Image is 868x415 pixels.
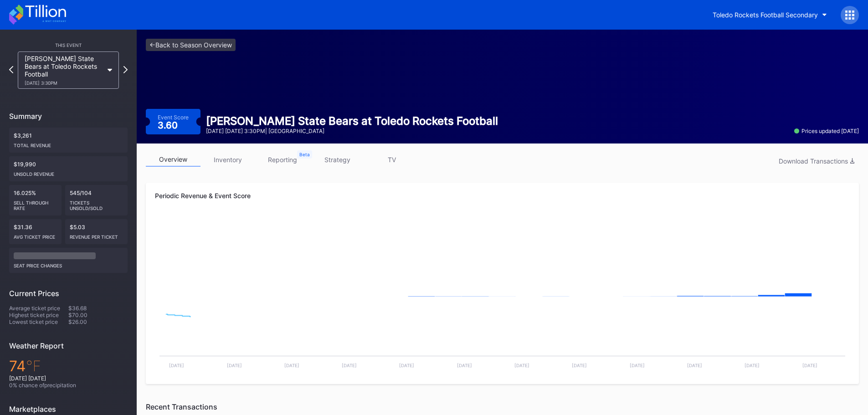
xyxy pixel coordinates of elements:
div: Marketplaces [9,405,128,414]
div: Current Prices [9,289,128,298]
text: [DATE] [284,363,299,368]
div: $3,261 [9,128,128,153]
text: [DATE] [399,363,414,368]
svg: Chart title [155,307,850,375]
text: [DATE] [630,363,645,368]
div: [PERSON_NAME] State Bears at Toledo Rockets Football [25,55,103,86]
div: Avg ticket price [14,231,57,240]
div: $31.36 [9,219,62,244]
div: Tickets Unsold/Sold [70,196,123,211]
div: Lowest ticket price [9,318,68,325]
text: [DATE] [457,363,472,368]
div: Unsold Revenue [14,168,123,177]
div: $70.00 [68,312,128,318]
div: $5.03 [65,219,128,244]
div: seat price changes [14,259,123,268]
div: Prices updated [DATE] [794,128,859,134]
div: Toledo Rockets Football Secondary [713,11,818,19]
a: reporting [255,153,310,167]
svg: Chart title [155,215,850,307]
div: Event Score [158,114,189,121]
text: [DATE] [572,363,587,368]
div: $19,990 [9,156,128,181]
button: Download Transactions [774,155,859,167]
a: strategy [310,153,365,167]
div: Summary [9,112,128,121]
div: [DATE] 3:30PM [25,80,103,86]
div: Weather Report [9,341,128,350]
text: [DATE] [514,363,529,368]
div: This Event [9,42,128,48]
text: [DATE] [802,363,817,368]
div: $26.00 [68,318,128,325]
div: 74 [9,357,128,375]
a: overview [146,153,200,167]
div: $36.68 [68,305,128,312]
a: TV [365,153,419,167]
text: [DATE] [745,363,760,368]
div: Highest ticket price [9,312,68,318]
div: 3.60 [158,121,180,130]
div: Average ticket price [9,305,68,312]
text: [DATE] [342,363,357,368]
div: Sell Through Rate [14,196,57,211]
text: [DATE] [687,363,702,368]
text: [DATE] [169,363,184,368]
div: Download Transactions [779,157,854,165]
div: 0 % chance of precipitation [9,382,128,389]
a: <-Back to Season Overview [146,39,236,51]
div: 545/104 [65,185,128,215]
div: [PERSON_NAME] State Bears at Toledo Rockets Football [206,114,498,128]
div: [DATE] [DATE] [9,375,128,382]
span: ℉ [26,357,41,375]
div: [DATE] [DATE] 3:30PM | [GEOGRAPHIC_DATA] [206,128,498,134]
text: [DATE] [227,363,242,368]
div: Revenue per ticket [70,231,123,240]
a: inventory [200,153,255,167]
button: Toledo Rockets Football Secondary [706,6,834,23]
div: Periodic Revenue & Event Score [155,192,850,200]
div: Total Revenue [14,139,123,148]
div: Recent Transactions [146,402,859,411]
div: 16.025% [9,185,62,215]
